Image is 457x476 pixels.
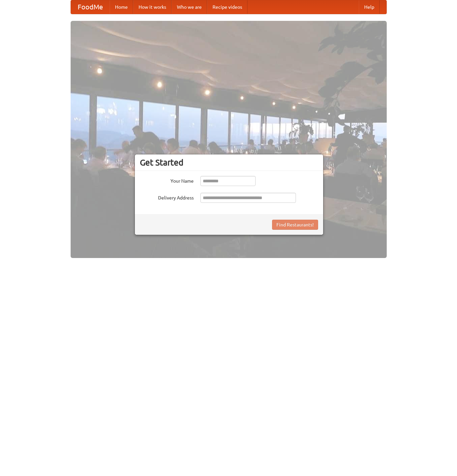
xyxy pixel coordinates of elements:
[359,0,380,14] a: Help
[133,0,172,14] a: How it works
[140,193,194,201] label: Delivery Address
[207,0,247,14] a: Recipe videos
[140,176,194,184] label: Your Name
[272,220,318,230] button: Find Restaurants!
[71,0,110,14] a: FoodMe
[140,157,318,168] h3: Get Started
[110,0,133,14] a: Home
[172,0,207,14] a: Who we are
